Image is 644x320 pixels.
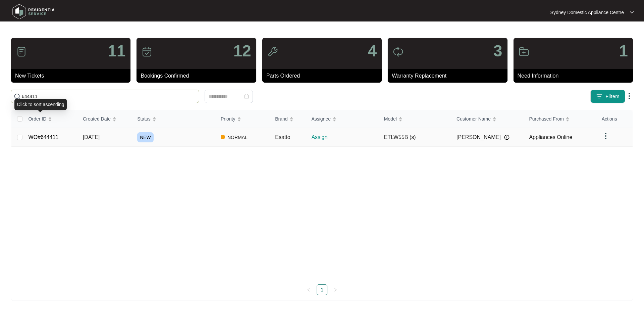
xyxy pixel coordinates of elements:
[221,135,225,139] img: Vercel Logo
[266,72,382,80] p: Parts Ordered
[307,288,311,292] span: left
[83,134,100,140] span: [DATE]
[303,284,314,295] button: left
[233,43,251,59] p: 12
[518,72,633,80] p: Need Information
[29,134,59,140] a: WO#644411
[137,132,154,142] span: NEW
[77,110,132,128] th: Created Date
[602,132,610,140] img: dropdown arrow
[22,93,196,100] input: Search by Order Id, Assignee Name, Customer Name, Brand and Model
[83,115,111,123] span: Created Date
[311,115,331,123] span: Assignee
[221,115,235,123] span: Priority
[504,135,509,140] img: Info icon
[519,46,529,57] img: icon
[493,43,502,59] p: 3
[311,133,378,141] p: Assign
[368,43,377,59] p: 4
[137,115,151,123] span: Status
[29,115,47,123] span: Order ID
[317,284,327,295] li: 1
[306,110,378,128] th: Assignee
[215,110,270,128] th: Priority
[275,134,290,140] span: Esatto
[384,115,397,123] span: Model
[605,93,620,100] span: Filters
[15,72,130,80] p: New Tickets
[108,43,125,59] p: 11
[619,43,628,59] p: 1
[457,115,491,123] span: Customer Name
[457,133,501,141] span: [PERSON_NAME]
[550,9,624,16] p: Sydney Domestic Appliance Centre
[333,288,337,292] span: right
[630,11,634,14] img: dropdown arrow
[524,110,596,128] th: Purchased From
[451,110,524,128] th: Customer Name
[10,2,57,22] img: residentia service logo
[596,93,603,100] img: filter icon
[275,115,287,123] span: Brand
[529,134,572,140] span: Appliances Online
[529,115,563,123] span: Purchased From
[132,110,215,128] th: Status
[330,284,341,295] li: Next Page
[225,133,250,141] span: NORMAL
[267,46,278,57] img: icon
[392,72,507,80] p: Warranty Replacement
[14,93,20,100] img: search-icon
[142,46,152,57] img: icon
[596,110,633,128] th: Actions
[23,110,77,128] th: Order ID
[625,92,633,100] img: dropdown arrow
[16,46,27,57] img: icon
[379,110,451,128] th: Model
[330,284,341,295] button: right
[303,284,314,295] li: Previous Page
[14,99,67,110] div: Click to sort ascending
[393,46,404,57] img: icon
[590,90,625,103] button: filter iconFilters
[270,110,306,128] th: Brand
[379,128,451,147] td: ETLW55B (s)
[141,72,256,80] p: Bookings Confirmed
[317,285,327,295] a: 1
